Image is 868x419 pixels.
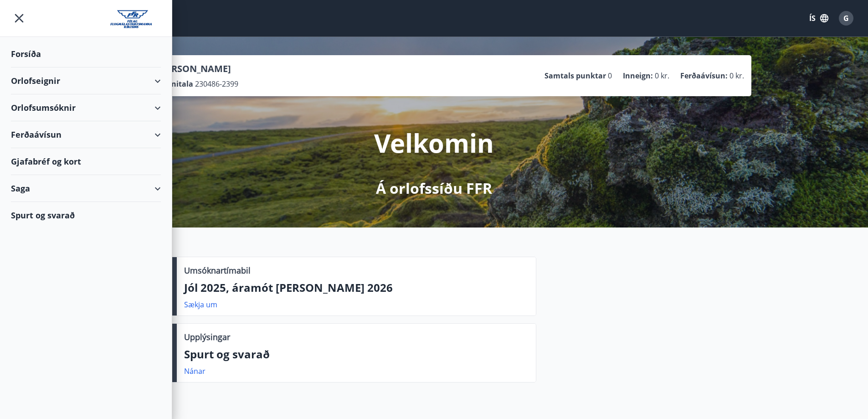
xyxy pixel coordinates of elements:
[195,79,238,89] span: 230486-2399
[843,13,849,23] span: G
[184,347,529,362] p: Spurt og svarað
[544,71,606,81] p: Samtals punktar
[11,148,161,175] div: Gjafabréf og kort
[835,7,857,29] button: G
[11,10,27,26] button: menu
[184,300,217,310] a: Sækja um
[11,67,161,94] div: Orlofseignir
[11,121,161,148] div: Ferðaávísun
[184,331,230,343] p: Upplýsingar
[184,366,205,376] a: Nánar
[374,125,494,160] p: Velkomin
[680,71,728,81] p: Ferðaávísun :
[11,175,161,202] div: Saga
[623,71,653,81] p: Inneign :
[655,71,669,81] span: 0 kr.
[376,178,492,198] p: Á orlofssíðu FFR
[184,280,529,295] p: Jól 2025, áramót [PERSON_NAME] 2026
[157,62,238,75] p: [PERSON_NAME]
[729,71,744,81] span: 0 kr.
[157,79,193,89] p: Kennitala
[11,94,161,121] div: Orlofsumsóknir
[608,71,612,81] span: 0
[11,41,161,67] div: Forsíða
[184,264,251,276] p: Umsóknartímabil
[804,10,833,26] button: ÍS
[11,202,161,228] div: Spurt og svarað
[110,10,161,28] img: union_logo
